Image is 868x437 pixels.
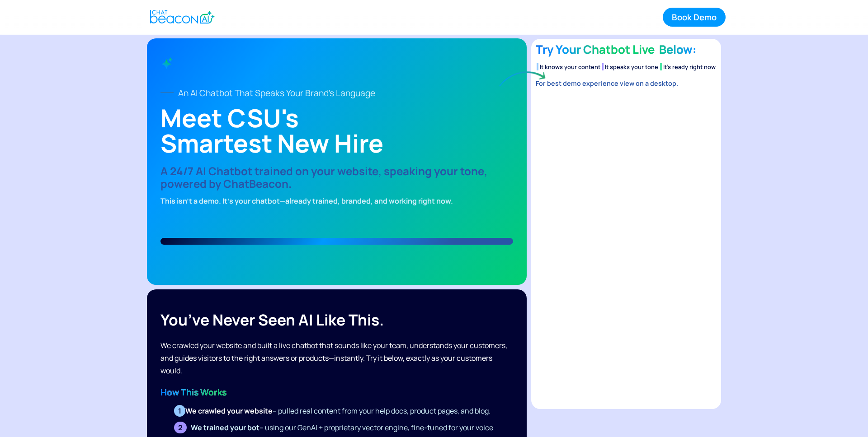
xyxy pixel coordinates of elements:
[160,386,226,398] strong: How This Works
[142,6,220,28] a: home
[178,423,183,432] strong: 2
[178,406,181,416] strong: 1
[602,63,658,70] li: It speaks your tone
[160,196,453,206] strong: This isn’t a demo. It’s your chatbot—already trained, branded, and working right now.
[160,93,174,93] img: Line
[536,75,717,90] div: For best demo experience view on a desktop.
[160,309,384,330] strong: You’ve never seen AI like this.
[170,404,513,418] li: – pulled real content from your help docs, product pages, and blog.
[160,339,513,377] div: We crawled your website and built a live chatbot that sounds like your team, understands your cus...
[160,105,513,156] h1: Meet CSU's Smartest New Hire
[160,386,513,399] div: ‍
[185,406,273,416] strong: We crawled your website
[660,63,716,70] li: It’s ready right now
[537,63,600,70] li: It knows your content
[536,41,717,59] h4: Try Your Chatbot Live Below:
[178,87,375,99] strong: An AI Chatbot That Speaks Your Brand's Language
[160,163,487,191] strong: A 24/7 AI Chatbot trained on your website, speaking your tone, powered by ChatBeacon.
[672,11,717,23] div: Book Demo
[663,8,726,27] a: Book Demo
[191,423,259,432] strong: We trained your bot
